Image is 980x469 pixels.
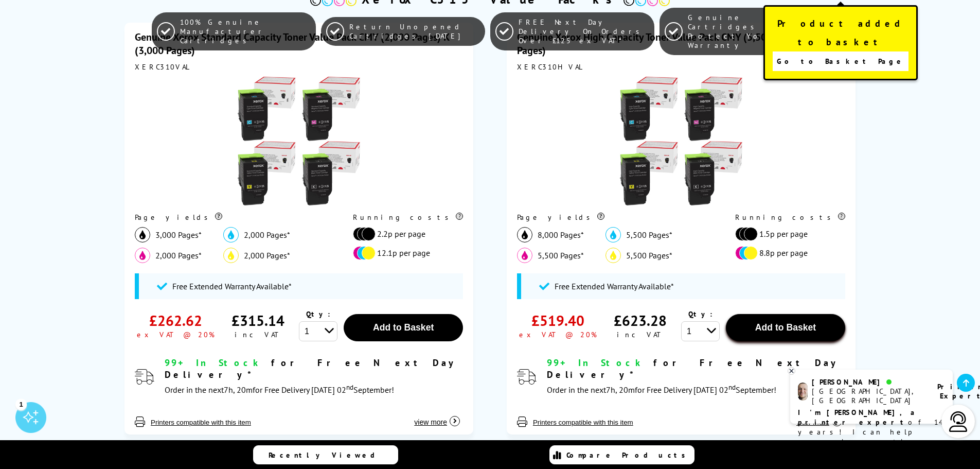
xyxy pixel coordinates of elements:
[15,398,27,410] div: 1
[269,450,385,460] span: Recently Viewed
[735,246,840,260] li: 8.8p per page
[353,213,463,222] div: Running costs
[155,250,202,260] span: 2,000 Pages*
[155,230,202,240] span: 3,000 Pages*
[555,281,674,291] span: Free Extended Warranty Available*
[517,248,532,263] img: magenta_icon.svg
[735,227,840,241] li: 1.5p per page
[353,246,458,260] li: 12.1p per page
[735,213,845,222] div: Running costs
[777,54,905,68] span: Go to Basket Page
[547,357,841,380] span: for Free Next Day Delivery*
[253,445,398,464] a: Recently Viewed
[165,357,458,380] span: for Free Next Day Delivery*
[605,248,621,263] img: yellow_icon.svg
[617,77,745,205] img: Xerox High Capacity Toner Value Pack CMY (5,500 Pages) K (8,000 Pages)
[626,230,672,240] span: 5,500 Pages*
[149,311,202,330] div: £262.62
[224,385,253,395] span: 7h, 20m
[135,248,150,263] img: magenta_icon.svg
[798,408,945,457] p: of 14 years! I can help you choose the right product
[414,418,447,426] span: view more
[306,309,330,319] span: Qty:
[223,227,239,242] img: cyan_icon.svg
[235,77,363,205] img: Xerox Standard Capacity Toner Value Pack CMY (2,000 Pages) K (3,000 Pages)
[538,250,584,260] span: 5,500 Pages*
[549,445,694,464] a: Compare Products
[755,322,816,333] span: Add to Basket
[165,385,394,395] span: Order in the next for Free Delivery [DATE] 02 September!
[798,383,808,401] img: ashley-livechat.png
[353,227,458,241] li: 2.2p per page
[948,411,969,432] img: user-headset-light.svg
[688,309,712,319] span: Qty:
[244,230,290,240] span: 2,000 Pages*
[172,281,292,291] span: Free Extended Warranty Available*
[547,357,645,369] span: 99+ In Stock
[517,227,532,242] img: black_icon.svg
[349,22,479,41] span: Return Unopened Cartridges [DATE]
[165,357,463,397] div: modal_delivery
[617,330,664,339] div: inc VAT
[148,418,254,427] button: Printers compatible with this item
[180,18,310,45] span: 100% Genuine Manufacturer Cartridges
[517,213,714,222] div: Page yields
[517,62,845,72] div: XERC310HVAL
[688,13,818,50] span: Genuine Cartridges Protect Your Warranty
[538,230,584,240] span: 8,000 Pages*
[606,385,635,395] span: 7h, 20m
[547,385,776,395] span: Order in the next for Free Delivery [DATE] 02 September!
[411,407,463,427] button: view more
[547,357,845,397] div: modal_delivery
[135,62,463,72] div: XERC310VAL
[135,213,332,222] div: Page yields
[530,418,636,427] button: Printers compatible with this item
[763,5,918,80] div: Product added to basket
[344,314,463,341] button: Add to Basket
[223,248,239,263] img: yellow_icon.svg
[798,408,918,427] b: I'm [PERSON_NAME], a printer expert
[519,330,597,339] div: ex VAT @ 20%
[235,330,281,339] div: inc VAT
[812,387,924,405] div: [GEOGRAPHIC_DATA], [GEOGRAPHIC_DATA]
[373,322,434,333] span: Add to Basket
[626,250,672,260] span: 5,500 Pages*
[137,330,215,339] div: ex VAT @ 20%
[566,450,691,460] span: Compare Products
[726,314,845,341] button: Add to Basket
[812,377,924,387] div: [PERSON_NAME]
[346,383,353,392] sup: nd
[135,227,150,242] img: black_icon.svg
[231,311,284,330] div: £315.14
[165,357,262,369] span: 99+ In Stock
[728,383,736,392] sup: nd
[519,18,649,45] span: FREE Next Day Delivery On Orders Over £125 ex VAT*
[531,311,584,330] div: £519.40
[773,51,908,71] a: Go to Basket Page
[614,311,667,330] div: £623.28
[244,250,290,260] span: 2,000 Pages*
[605,227,621,242] img: cyan_icon.svg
